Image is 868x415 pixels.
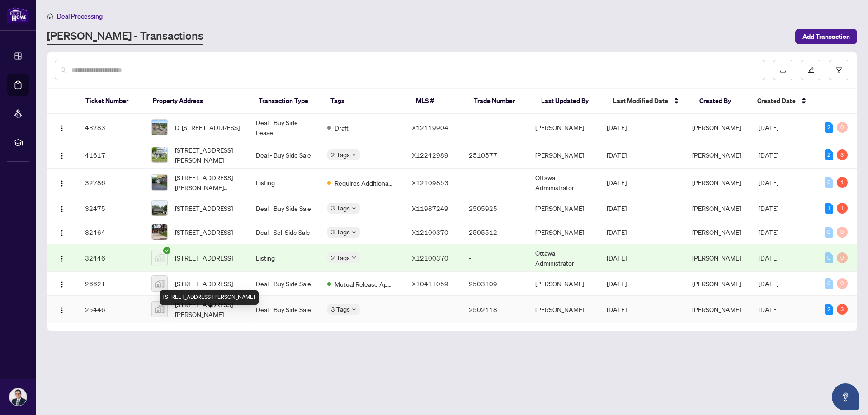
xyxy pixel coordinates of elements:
th: Transaction Type [251,89,323,114]
th: Last Updated By [534,89,606,114]
span: download [780,67,786,73]
button: Logo [55,201,69,215]
td: 2502118 [462,296,528,323]
span: [DATE] [607,280,627,288]
div: 0 [825,177,833,188]
td: Deal - Buy Side Lease [249,114,320,141]
td: Ottawa Administrator [528,169,599,196]
span: Mutual Release Approved [335,279,393,289]
td: Deal - Sell Side Sale [249,220,320,244]
td: - [462,169,528,196]
td: Listing [249,244,320,272]
div: [STREET_ADDRESS][PERSON_NAME] [160,290,259,305]
span: filter [836,67,842,73]
span: X11987249 [412,204,448,212]
span: X12242989 [412,151,448,159]
div: 1 [837,203,848,214]
span: [PERSON_NAME] [692,151,741,159]
img: Logo [58,281,66,288]
span: [DATE] [759,178,778,187]
td: - [462,114,528,141]
span: [PERSON_NAME] [692,123,741,131]
span: [DATE] [607,123,627,131]
button: Add Transaction [795,29,857,44]
td: Deal - Buy Side Sale [249,272,320,296]
span: home [47,13,53,19]
button: filter [829,60,849,80]
span: down [352,230,356,234]
th: Tags [323,89,409,114]
button: Logo [55,225,69,239]
img: Logo [58,255,66,262]
img: thumbnail-img [152,147,167,163]
div: 3 [837,304,848,315]
td: [PERSON_NAME] [528,114,599,141]
th: Created By [692,89,750,114]
th: Trade Number [467,89,534,114]
span: down [352,256,356,260]
th: MLS # [409,89,467,114]
span: [DATE] [759,204,778,212]
td: 25446 [78,296,144,323]
span: [STREET_ADDRESS] [175,253,233,263]
img: Logo [58,205,66,213]
div: 0 [837,278,848,289]
td: 32464 [78,220,144,244]
span: Add Transaction [802,29,850,44]
span: [DATE] [607,254,627,262]
span: D-[STREET_ADDRESS] [175,122,240,132]
div: 2 [825,122,833,133]
div: 0 [837,252,848,263]
button: Logo [55,175,69,190]
span: [STREET_ADDRESS] [175,279,233,289]
button: Logo [55,276,69,291]
span: [PERSON_NAME] [692,228,741,236]
span: [PERSON_NAME] [692,254,741,262]
span: 2 Tags [331,149,350,160]
img: Profile Icon [9,388,27,406]
span: [DATE] [607,204,627,212]
td: - [462,244,528,272]
img: Logo [58,125,66,132]
button: Logo [55,120,69,135]
span: [STREET_ADDRESS][PERSON_NAME] [175,145,241,165]
span: [PERSON_NAME] [692,178,741,187]
span: [PERSON_NAME] [692,204,741,212]
td: 41617 [78,141,144,169]
span: 3 Tags [331,304,350,314]
span: 2 Tags [331,252,350,263]
span: X12109853 [412,178,448,187]
button: Logo [55,302,69,317]
img: thumbnail-img [152,250,167,266]
span: 3 Tags [331,203,350,213]
img: thumbnail-img [152,120,167,135]
button: download [773,60,793,80]
span: [STREET_ADDRESS][PERSON_NAME] [175,299,241,319]
span: Deal Processing [57,12,103,20]
span: [STREET_ADDRESS] [175,203,233,213]
img: thumbnail-img [152,276,167,291]
span: Requires Additional Docs [335,178,393,188]
img: Logo [58,180,66,187]
div: 1 [837,177,848,188]
span: down [352,206,356,210]
img: logo [7,7,29,23]
span: X12100370 [412,228,448,236]
span: [DATE] [607,178,627,187]
span: [DATE] [607,305,627,313]
span: [STREET_ADDRESS] [175,227,233,237]
div: 0 [825,252,833,263]
div: 0 [837,122,848,133]
th: Ticket Number [78,89,146,114]
td: [PERSON_NAME] [528,272,599,296]
td: 32786 [78,169,144,196]
td: Ottawa Administrator [528,244,599,272]
span: down [352,153,356,157]
img: Logo [58,152,66,159]
span: Draft [335,123,349,133]
td: 32446 [78,244,144,272]
span: down [352,307,356,312]
td: 32475 [78,196,144,220]
button: Logo [55,148,69,162]
img: thumbnail-img [152,201,167,216]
